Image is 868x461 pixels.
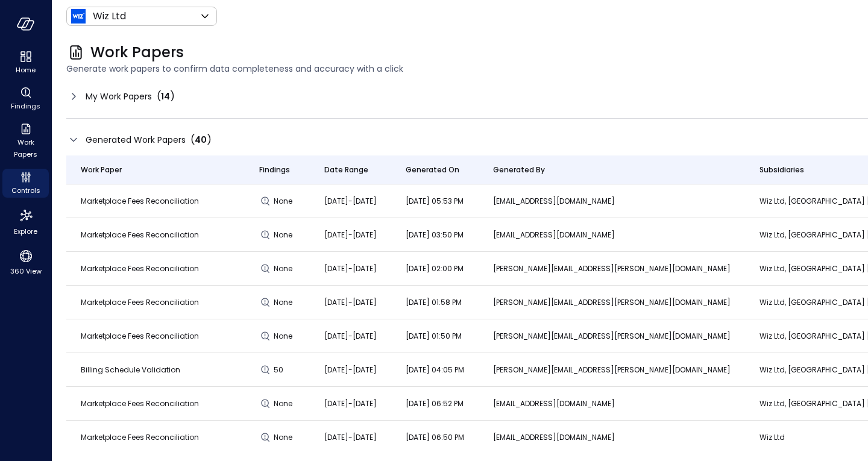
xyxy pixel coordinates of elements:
span: Subsidiaries [759,164,804,176]
span: [DATE] 02:00 PM [406,263,464,274]
span: Generated Work Papers [86,133,186,146]
span: [DATE]-[DATE] [324,263,377,274]
span: [DATE]-[DATE] [324,297,377,307]
span: [DATE]-[DATE] [324,365,377,375]
span: Controls [11,184,40,196]
span: Date Range [324,164,368,176]
span: None [274,296,295,309]
p: [PERSON_NAME][EMAIL_ADDRESS][PERSON_NAME][DOMAIN_NAME] [493,330,731,342]
span: 50 [274,364,295,376]
span: [DATE]-[DATE] [324,398,377,409]
p: [EMAIL_ADDRESS][DOMAIN_NAME] [493,431,731,444]
span: [DATE] 01:50 PM [406,331,462,341]
span: None [274,195,295,207]
span: [DATE] 05:53 PM [406,196,464,206]
span: None [274,330,295,342]
span: Work Paper [81,164,122,176]
span: None [274,398,295,410]
span: Home [16,64,36,76]
span: [DATE]-[DATE] [324,196,377,206]
span: [DATE]-[DATE] [324,331,377,341]
span: [DATE]-[DATE] [324,432,377,442]
span: Findings [259,164,290,176]
span: Marketplace Fees Reconciliation [81,196,199,206]
div: 360 View [2,246,49,278]
p: [EMAIL_ADDRESS][DOMAIN_NAME] [493,398,731,410]
div: ( ) [157,89,175,104]
div: Controls [2,169,49,198]
span: 14 [161,90,170,102]
span: 40 [195,134,207,146]
span: Marketplace Fees Reconciliation [81,297,199,307]
div: ( ) [190,133,212,147]
span: Generated On [406,164,459,176]
span: 360 View [10,265,42,277]
div: Findings [2,84,49,113]
span: Findings [11,100,40,112]
p: [PERSON_NAME][EMAIL_ADDRESS][PERSON_NAME][DOMAIN_NAME] [493,364,731,376]
span: Marketplace Fees Reconciliation [81,331,199,341]
span: Generated By [493,164,545,176]
span: Marketplace Fees Reconciliation [81,263,199,274]
span: Work Papers [90,43,184,62]
img: Icon [71,9,86,24]
p: [EMAIL_ADDRESS][DOMAIN_NAME] [493,195,731,207]
span: Marketplace Fees Reconciliation [81,230,199,240]
span: Marketplace Fees Reconciliation [81,398,199,409]
p: [PERSON_NAME][EMAIL_ADDRESS][PERSON_NAME][DOMAIN_NAME] [493,296,731,309]
span: [DATE] 03:50 PM [406,230,464,240]
span: None [274,229,295,241]
div: Explore [2,205,49,239]
span: None [274,263,295,275]
p: [EMAIL_ADDRESS][DOMAIN_NAME] [493,229,731,241]
div: Home [2,48,49,77]
span: None [274,431,295,444]
span: My Work Papers [86,90,152,103]
span: Marketplace Fees Reconciliation [81,432,199,442]
span: [DATE] 06:50 PM [406,432,464,442]
p: Wiz Ltd [93,9,126,24]
span: Billing Schedule Validation [81,365,180,375]
span: [DATE] 06:52 PM [406,398,464,409]
span: [DATE] 04:05 PM [406,365,464,375]
span: Explore [14,225,37,237]
p: [PERSON_NAME][EMAIL_ADDRESS][PERSON_NAME][DOMAIN_NAME] [493,263,731,275]
span: Work Papers [7,136,44,160]
span: [DATE]-[DATE] [324,230,377,240]
div: Work Papers [2,121,49,162]
span: [DATE] 01:58 PM [406,297,462,307]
